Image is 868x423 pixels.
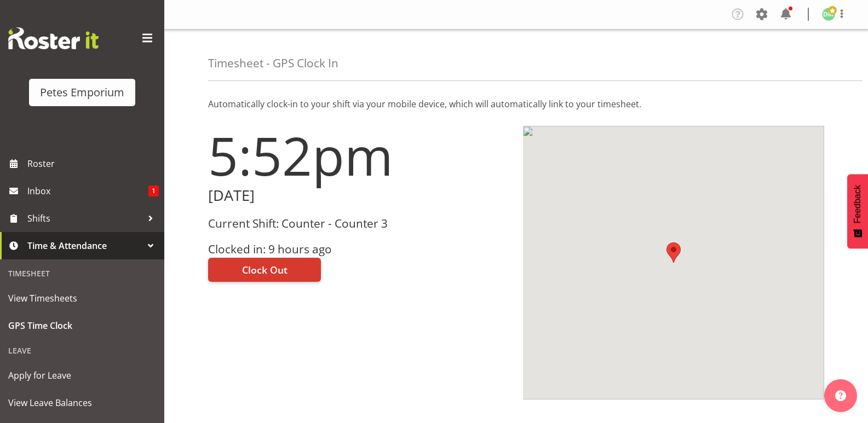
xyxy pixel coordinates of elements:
[27,237,142,254] span: Time & Attendance
[3,389,162,416] a: View Leave Balances
[8,290,156,306] span: View Timesheets
[208,243,510,256] h3: Clocked in: 9 hours ago
[27,210,142,227] span: Shifts
[3,362,162,389] a: Apply for Leave
[3,285,162,312] a: View Timesheets
[27,155,159,172] span: Roster
[8,317,156,334] span: GPS Time Clock
[3,339,162,362] div: Leave
[242,263,288,277] span: Clock Out
[27,183,148,199] span: Inbox
[40,84,124,101] div: Petes Emporium
[8,395,156,411] span: View Leave Balances
[8,367,156,384] span: Apply for Leave
[3,262,162,285] div: Timesheet
[853,185,863,223] span: Feedback
[208,258,321,282] button: Clock Out
[822,8,835,21] img: david-mcauley697.jpg
[847,174,868,248] button: Feedback - Show survey
[148,186,159,196] span: 1
[835,390,846,401] img: help-xxl-2.png
[3,312,162,339] a: GPS Time Clock
[208,187,510,204] h2: [DATE]
[208,126,510,185] h1: 5:52pm
[208,217,510,230] h3: Current Shift: Counter - Counter 3
[208,57,338,69] h4: Timesheet - GPS Clock In
[8,27,99,49] img: Rosterit website logo
[208,97,824,111] p: Automatically clock-in to your shift via your mobile device, which will automatically link to you...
